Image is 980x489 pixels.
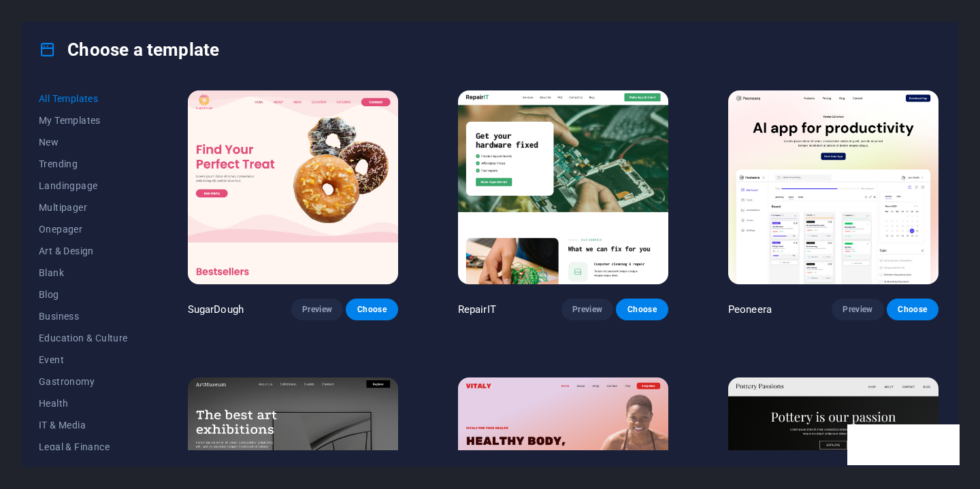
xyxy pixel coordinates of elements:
img: SugarDough [188,90,398,284]
button: Education & Culture [39,327,128,349]
span: IT & Media [39,420,128,431]
button: Legal & Finance [39,436,128,458]
span: Trending [39,158,128,169]
button: New [39,131,128,153]
span: Education & Culture [39,333,128,343]
button: Onepager [39,218,128,240]
span: Preview [572,304,602,315]
button: Gastronomy [39,371,128,392]
span: Preview [302,304,332,315]
button: Preview [561,299,613,320]
button: Choose [346,299,397,320]
h4: Choose a template [39,39,219,61]
button: Trending [39,153,128,175]
span: My Templates [39,115,128,126]
button: Art & Design [39,240,128,262]
img: Peoneera [728,90,938,284]
button: Blog [39,284,128,305]
span: Blog [39,289,128,300]
span: Blank [39,267,128,278]
span: New [39,137,128,148]
button: Preview [832,299,883,320]
span: Health [39,398,128,409]
span: Onepager [39,224,128,235]
button: Health [39,392,128,414]
button: Preview [291,299,343,320]
span: Choose [898,304,928,315]
span: Choose [357,304,387,315]
span: Business [39,311,128,322]
button: My Templates [39,109,128,131]
span: All Templates [39,93,128,104]
button: All Templates [39,88,128,109]
span: Gastronomy [39,376,128,387]
button: Choose [887,299,938,320]
span: Event [39,354,128,365]
button: Blank [39,262,128,284]
button: IT & Media [39,414,128,436]
span: Legal & Finance [39,441,128,452]
button: Landingpage [39,175,128,197]
span: Choose [627,304,657,315]
button: Multipager [39,197,128,218]
p: SugarDough [188,303,244,316]
button: Event [39,349,128,371]
img: RepairIT [458,90,668,284]
span: Preview [843,304,872,315]
span: Multipager [39,202,128,213]
p: Peoneera [728,303,772,316]
p: RepairIT [458,303,496,316]
span: Art & Design [39,246,128,256]
button: Business [39,305,128,327]
button: Choose [616,299,668,320]
span: Landingpage [39,180,128,191]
